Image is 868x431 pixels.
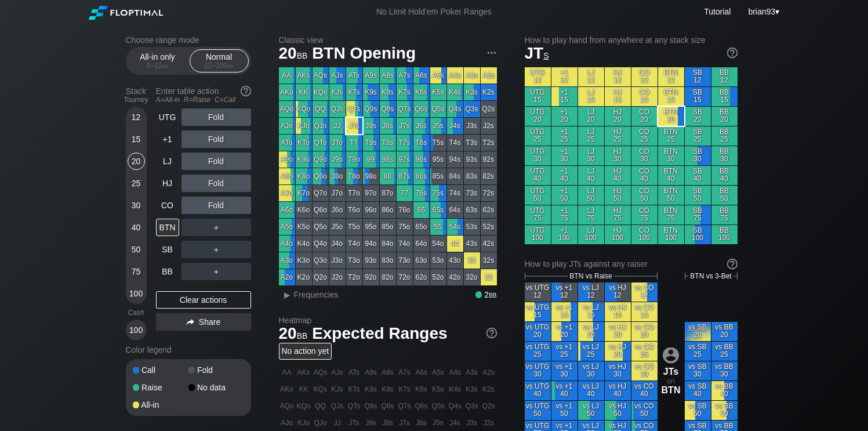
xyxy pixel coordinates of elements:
div: SB 20 [685,107,711,126]
div: T6s [413,135,430,151]
div: 30 [128,197,145,214]
div: CO 40 [631,166,658,185]
div: UTG 100 [525,225,551,244]
div: +1 15 [551,87,578,106]
div: T2o [346,269,362,285]
div: UTG 75 [525,205,551,224]
div: All-in only [131,50,184,72]
span: JT [525,44,549,62]
div: SB [156,241,179,258]
div: All-in [133,401,188,409]
div: A5s [430,67,446,84]
div: 50 [128,241,145,258]
div: Q5o [313,219,329,235]
div: Stack [121,82,151,108]
div: A7s [397,67,413,84]
div: 75s [430,185,446,201]
div: 82o [380,269,396,285]
div: A3s [464,67,480,84]
div: 100 [128,321,145,339]
div: 85s [430,168,446,184]
div: BB 25 [711,126,738,146]
div: J6s [413,118,430,134]
div: J7o [329,185,346,201]
div: HJ 15 [605,87,631,106]
div: HJ 75 [605,205,631,224]
img: ellipsis.fd386fe8.svg [485,46,498,59]
div: CO 50 [631,186,658,205]
div: KJo [296,118,312,134]
div: K7s [397,84,413,100]
div: 73s [464,185,480,201]
div: UTG 15 [525,87,551,106]
div: 25 [128,175,145,192]
div: BB 50 [711,186,738,205]
div: T7o [346,185,362,201]
div: 65o [413,219,430,235]
div: LJ 40 [578,166,604,185]
div: T3o [346,252,362,269]
div: SB 15 [685,87,711,106]
div: LJ [156,153,179,170]
div: 33 [464,252,480,269]
div: 95s [430,151,446,168]
div: 97o [363,185,379,201]
div: K4s [447,84,463,100]
div: BB [156,263,179,280]
div: T7s [397,135,413,151]
div: AA [279,67,295,84]
div: How to play JTs against any raiser [525,259,738,269]
div: 84s [447,168,463,184]
h2: Classic view [279,35,497,45]
div: BTN 20 [658,107,684,126]
div: 74o [397,236,413,252]
div: K6o [296,202,312,218]
div: 55 [430,219,446,235]
div: +1 100 [551,225,578,244]
span: bb [227,61,234,70]
div: 85o [380,219,396,235]
div: ＋ [181,241,251,258]
div: Q7o [313,185,329,201]
div: +1 50 [551,186,578,205]
div: J2o [329,269,346,285]
div: T6o [346,202,362,218]
div: 98o [363,168,379,184]
div: BTN 25 [658,126,684,146]
span: brian93 [748,7,775,16]
div: 83o [380,252,396,269]
div: 64o [413,236,430,252]
div: 76s [413,185,430,201]
div: BTN [156,219,179,236]
div: QQ [313,101,329,117]
div: LJ 15 [578,87,604,106]
div: 54o [430,236,446,252]
div: 66 [413,202,430,218]
div: J8s [380,118,396,134]
div: 75 [128,263,145,280]
div: T5s [430,135,446,151]
div: K4o [296,236,312,252]
div: T2s [481,135,497,151]
div: 5 – 12 [133,61,182,70]
div: Fold [181,153,251,170]
div: BTN 15 [658,87,684,106]
div: 94o [363,236,379,252]
div: 54s [447,219,463,235]
div: J4o [329,236,346,252]
span: BTN Opening [310,45,417,64]
span: bb [297,48,308,61]
h2: How to play hand from anywhere at any stack size [525,35,738,45]
div: AKo [279,84,295,100]
div: 32s [481,252,497,269]
div: T4s [447,135,463,151]
div: UTG [156,108,179,126]
div: 15 [128,131,145,148]
div: K3s [464,84,480,100]
div: LJ 50 [578,186,604,205]
div: 74s [447,185,463,201]
div: 12 [128,108,145,126]
img: help.32db89a4.svg [726,46,739,59]
div: 72o [397,269,413,285]
div: 98s [380,151,396,168]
